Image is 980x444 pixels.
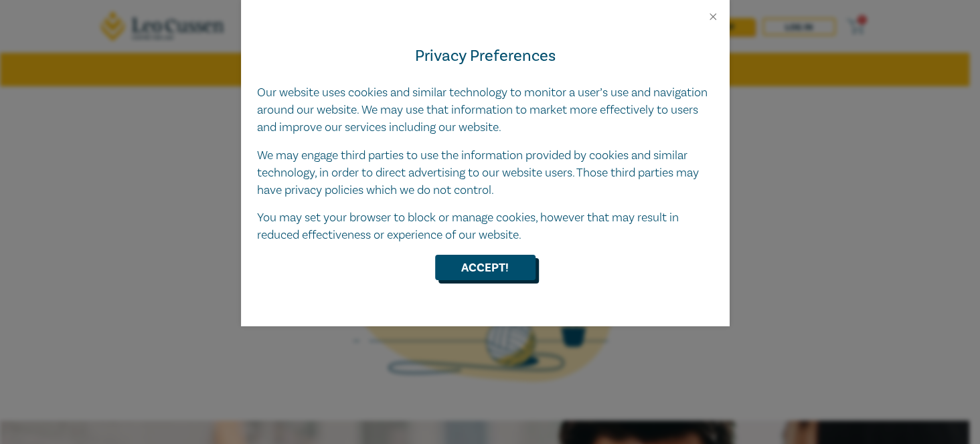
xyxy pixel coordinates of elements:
[707,11,719,23] button: Close
[257,147,714,199] p: We may engage third parties to use the information provided by cookies and similar technology, in...
[257,209,714,244] p: You may set your browser to block or manage cookies, however that may result in reduced effective...
[257,44,714,68] h4: Privacy Preferences
[257,84,714,136] p: Our website uses cookies and similar technology to monitor a user’s use and navigation around our...
[435,255,536,280] button: Accept!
